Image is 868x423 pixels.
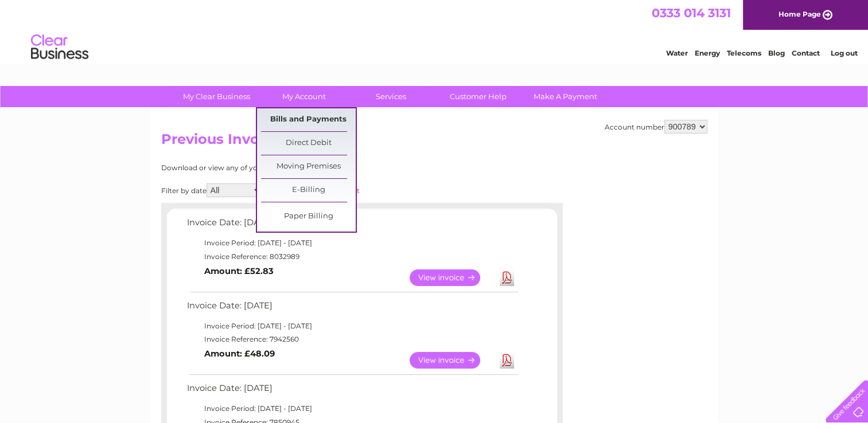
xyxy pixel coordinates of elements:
[344,86,438,107] a: Services
[431,86,526,107] a: Customer Help
[164,6,706,56] div: Clear Business is a trading name of Verastar Limited (registered in [GEOGRAPHIC_DATA] No. 3667643...
[184,402,520,416] td: Invoice Period: [DATE] - [DATE]
[184,215,520,236] td: Invoice Date: [DATE]
[261,179,356,202] a: E-Billing
[256,86,351,107] a: My Account
[204,348,275,359] b: Amount: £48.09
[652,6,731,20] a: 0333 014 3131
[410,269,494,286] a: View
[518,86,613,107] a: Make A Payment
[184,236,520,250] td: Invoice Period: [DATE] - [DATE]
[792,49,820,57] a: Contact
[500,352,514,369] a: Download
[161,183,462,197] div: Filter by date
[768,49,785,57] a: Blog
[184,298,520,319] td: Invoice Date: [DATE]
[830,49,857,57] a: Log out
[410,352,494,369] a: View
[727,49,761,57] a: Telecoms
[261,108,356,131] a: Bills and Payments
[666,49,688,57] a: Water
[169,86,264,107] a: My Clear Business
[161,164,462,172] div: Download or view any of your previous invoices below.
[261,155,356,178] a: Moving Premises
[261,132,356,155] a: Direct Debit
[204,266,274,276] b: Amount: £52.83
[500,269,514,286] a: Download
[261,205,356,228] a: Paper Billing
[184,332,520,346] td: Invoice Reference: 7942560
[184,319,520,333] td: Invoice Period: [DATE] - [DATE]
[184,250,520,264] td: Invoice Reference: 8032989
[184,381,520,402] td: Invoice Date: [DATE]
[30,30,89,65] img: logo.png
[695,49,720,57] a: Energy
[161,131,707,153] h2: Previous Invoices
[605,120,707,134] div: Account number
